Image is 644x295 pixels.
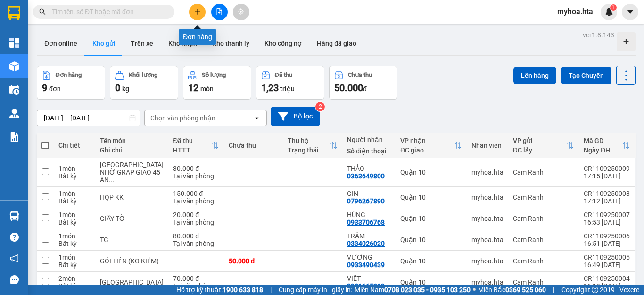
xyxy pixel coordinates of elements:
div: Bất kỳ [58,219,91,226]
span: triệu [280,85,295,93]
button: Hàng đã giao [309,32,364,55]
div: 70.000 đ [173,275,219,282]
div: Quận 10 [400,236,462,244]
div: CR1109250007 [584,211,630,219]
div: 0933706768 [347,219,385,226]
div: 0933490439 [347,261,385,269]
div: GÓI TIỀN (KO KIỂM) [100,257,164,265]
span: notification [10,254,19,263]
img: logo-vxr [8,6,20,20]
div: CR1109250005 [584,253,630,261]
div: Thu hộ [288,137,330,144]
button: Tạo Chuyến [561,67,611,84]
div: Tại văn phòng [173,219,219,226]
img: warehouse-icon [9,85,19,95]
div: Đơn hàng [56,72,82,78]
div: Cam Ranh [513,236,574,244]
span: 12 [188,82,198,93]
div: Quận 10 [400,257,462,265]
div: 30.000 đ [173,165,219,172]
div: TX [100,161,164,169]
div: Mã GD [584,137,622,144]
div: 50.000 đ [229,257,279,265]
div: myhoa.hta [471,278,504,286]
span: | [270,285,272,295]
div: Chi tiết [58,142,91,149]
span: kg [122,85,129,93]
div: 2 món [58,275,91,282]
div: 1 món [58,190,91,197]
span: Miền Bắc [478,285,546,295]
div: Số điện thoại [347,147,391,155]
div: Tên món [100,137,164,144]
span: đ [363,85,367,93]
th: Toggle SortBy [579,133,635,158]
div: 0334026020 [347,240,385,247]
div: Ngày ĐH [584,146,622,154]
button: Đơn online [37,32,85,55]
div: Quận 10 [400,194,462,201]
div: myhoa.hta [471,257,504,265]
img: warehouse-icon [9,61,19,71]
div: Tại văn phòng [173,240,219,247]
div: Tại văn phòng [173,197,219,205]
div: GIN [347,190,391,197]
div: CR1109250006 [584,232,630,240]
div: CR1109250008 [584,190,630,197]
div: VIỆT [347,275,391,282]
div: 20.000 đ [173,211,219,219]
span: đơn [49,85,61,93]
div: Bất kỳ [58,240,91,247]
div: Số lượng [202,72,226,78]
div: myhoa.hta [471,236,504,244]
div: TG [100,236,164,244]
input: Tìm tên, số ĐT hoặc mã đơn [52,7,163,17]
div: Quận 10 [400,215,462,222]
img: solution-icon [9,132,19,142]
div: Quận 10 [400,169,462,176]
span: ... [109,176,115,184]
div: TRÂM [347,232,391,240]
button: Đơn hàng9đơn [37,66,105,100]
div: VP gửi [513,137,567,144]
button: Kho gửi [85,32,123,55]
strong: 0369 525 060 [505,286,546,294]
button: file-add [211,4,228,20]
div: Bất kỳ [58,172,91,180]
div: VP nhận [400,137,454,144]
th: Toggle SortBy [283,133,342,158]
div: myhoa.hta [471,169,504,176]
div: 17:12 [DATE] [584,197,630,205]
span: 1,23 [261,82,279,93]
span: search [39,8,46,15]
div: Đã thu [275,72,292,78]
div: Người nhận [347,136,391,143]
div: TX [100,278,164,286]
button: aim [233,4,249,20]
div: CR1109250004 [584,275,630,282]
button: caret-down [622,4,638,20]
svg: open [253,114,261,122]
div: 0363649800 [347,172,385,180]
span: Hỗ trợ kỹ thuật: [176,285,263,295]
button: Bộ lọc [271,107,320,126]
span: plus [194,8,201,15]
div: Bất kỳ [58,261,91,269]
span: | [553,285,554,295]
div: GIẤY TỜ [100,215,164,222]
div: Chưa thu [348,72,372,78]
button: Khối lượng0kg [110,66,178,100]
div: CR1109250009 [584,165,630,172]
sup: 2 [315,102,325,111]
div: 150.000 đ [173,190,219,197]
div: HTTT [173,146,211,154]
button: Đã thu1,23 triệu [256,66,324,100]
span: file-add [216,8,223,15]
div: 17:15 [DATE] [584,172,630,180]
div: ver 1.8.143 [583,30,614,40]
div: 1 món [58,165,91,172]
div: Chưa thu [229,142,279,149]
div: myhoa.hta [471,215,504,222]
div: Cam Ranh [513,257,574,265]
div: 16:19 [DATE] [584,282,630,290]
